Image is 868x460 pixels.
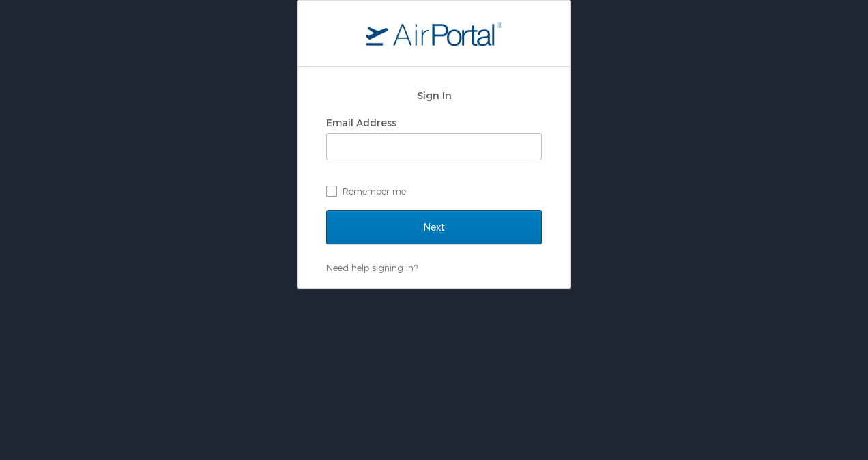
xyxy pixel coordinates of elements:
label: Remember me [326,181,542,201]
label: Email Address [326,117,396,128]
h2: Sign In [326,87,542,103]
a: Need help signing in? [326,262,418,273]
input: Next [326,210,542,244]
img: logo [366,21,502,46]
